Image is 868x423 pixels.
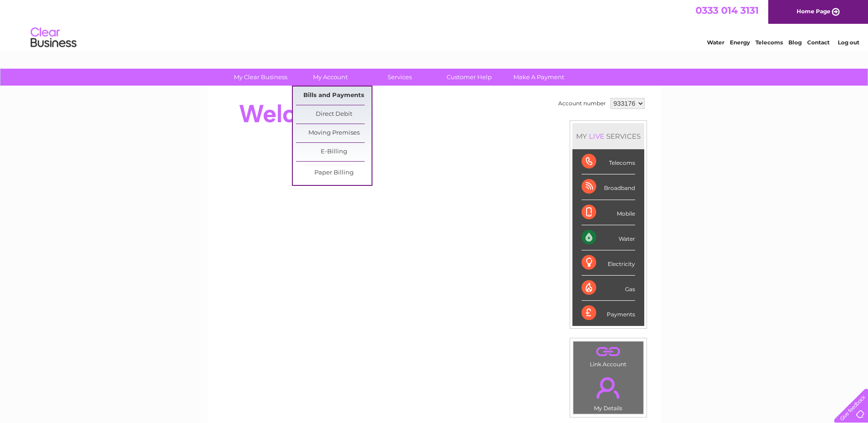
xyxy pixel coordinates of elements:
[695,5,759,16] a: 0333 014 3131
[573,369,644,414] td: My Details
[296,164,372,182] a: Paper Billing
[730,39,750,46] a: Energy
[296,124,372,142] a: Moving Premises
[582,174,635,200] div: Broadband
[30,24,77,52] img: logo.png
[296,143,372,161] a: E-Billing
[838,39,859,46] a: Log out
[582,250,635,276] div: Electricity
[582,301,635,325] div: Payments
[296,87,372,105] a: Bills and Payments
[582,149,635,174] div: Telecoms
[296,105,372,124] a: Direct Debit
[573,341,644,370] td: Link Account
[576,372,641,404] a: .
[576,344,641,360] a: .
[582,200,635,225] div: Mobile
[223,69,298,86] a: My Clear Business
[755,39,783,46] a: Telecoms
[292,69,368,86] a: My Account
[218,5,651,44] div: Clear Business is a trading name of Verastar Limited (registered in [GEOGRAPHIC_DATA] No. 3667643...
[362,69,437,86] a: Services
[572,123,644,149] div: MY SERVICES
[807,39,830,46] a: Contact
[788,39,802,46] a: Blog
[582,225,635,250] div: Water
[587,132,606,141] div: LIVE
[431,69,507,86] a: Customer Help
[556,96,608,111] td: Account number
[582,276,635,301] div: Gas
[501,69,577,86] a: Make A Payment
[707,39,724,46] a: Water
